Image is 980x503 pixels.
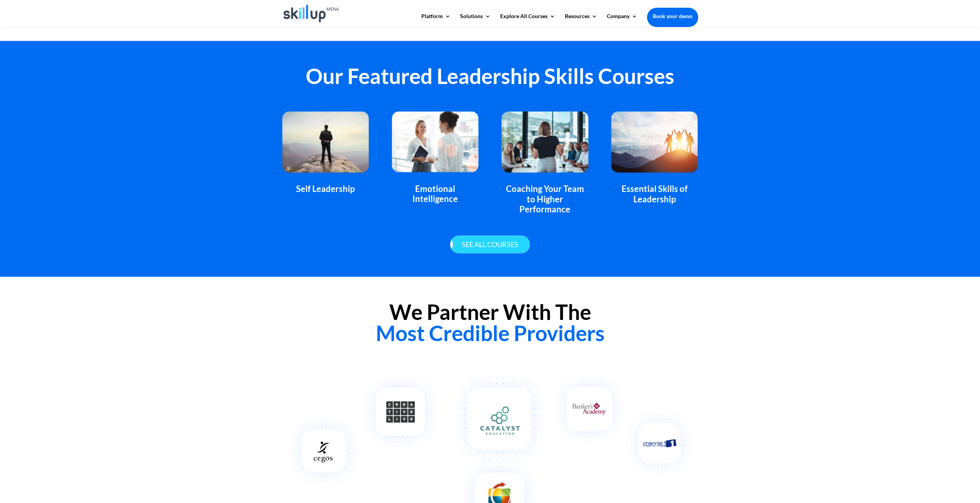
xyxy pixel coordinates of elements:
[611,111,698,172] img: featured_courses_leadership_4
[852,420,980,503] iframe: Chat Widget
[501,184,588,214] div: Coaching Your Team to Higher Performance
[501,111,588,172] img: featured_courses_leadership_3
[607,13,637,27] a: Company
[611,184,698,204] div: Essential Skills of Leadership
[283,5,339,22] img: Skillup Mena
[282,66,698,91] h2: Our Featured Leadership Skills Courses
[421,13,451,27] a: Platform
[282,367,444,490] img: partners logos 1 - Skillup
[647,8,698,25] a: Book your demo
[500,13,555,27] a: Explore All Courses
[282,111,369,172] img: featured_courses_leadership_1
[450,236,530,254] a: See all courses
[392,111,478,172] img: featured_courses_leadership_2
[392,184,478,204] div: Emotional Intelligence
[548,368,698,480] img: partners logos 3 - skillup
[376,320,605,346] span: Most Credible Providers
[282,301,698,348] h2: We Partner With The
[282,184,369,194] div: Self Leadership
[565,13,597,27] a: Resources
[460,13,491,27] a: Solutions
